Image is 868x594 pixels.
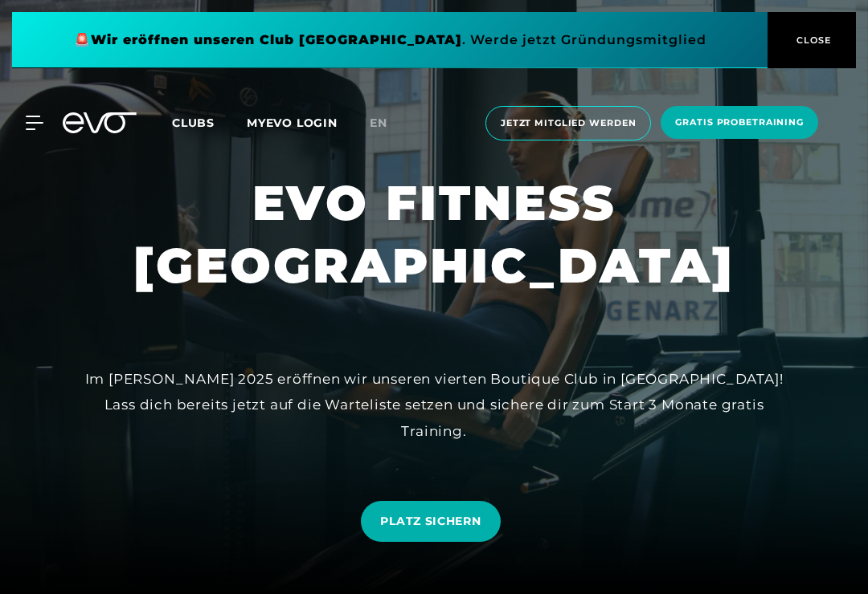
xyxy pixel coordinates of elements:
[370,114,407,132] a: en
[247,116,338,130] a: MYEVO LOGIN
[675,116,804,129] span: Gratis Probetraining
[13,172,855,297] h1: EVO FITNESS [GEOGRAPHIC_DATA]
[380,513,481,530] span: PLATZ SICHERN
[656,106,823,140] a: Gratis Probetraining
[481,106,656,140] a: Jetzt Mitglied werden
[370,116,387,130] span: en
[792,33,832,47] span: CLOSE
[768,12,856,68] button: CLOSE
[172,116,215,130] span: Clubs
[172,115,247,130] a: Clubs
[361,501,500,542] a: PLATZ SICHERN
[72,366,796,444] div: Im [PERSON_NAME] 2025 eröffnen wir unseren vierten Boutique Club in [GEOGRAPHIC_DATA]! Lass dich ...
[501,116,636,130] span: Jetzt Mitglied werden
